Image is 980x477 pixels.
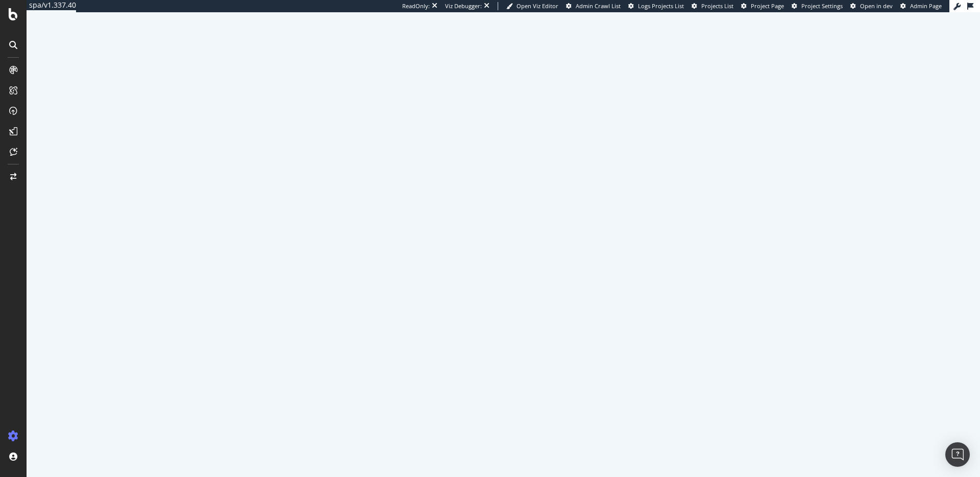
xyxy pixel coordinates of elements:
[628,2,684,10] a: Logs Projects List
[801,2,843,10] span: Project Settings
[445,2,482,10] div: Viz Debugger:
[945,442,970,467] div: Open Intercom Messenger
[900,2,942,10] a: Admin Page
[517,2,558,10] span: Open Viz Editor
[860,2,893,10] span: Open in dev
[910,2,942,10] span: Admin Page
[638,2,684,10] span: Logs Projects List
[506,2,558,10] a: Open Viz Editor
[566,2,621,10] a: Admin Crawl List
[692,2,733,10] a: Projects List
[792,2,843,10] a: Project Settings
[850,2,893,10] a: Open in dev
[701,2,733,10] span: Projects List
[741,2,784,10] a: Project Page
[751,2,784,10] span: Project Page
[402,2,430,10] div: ReadOnly:
[576,2,621,10] span: Admin Crawl List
